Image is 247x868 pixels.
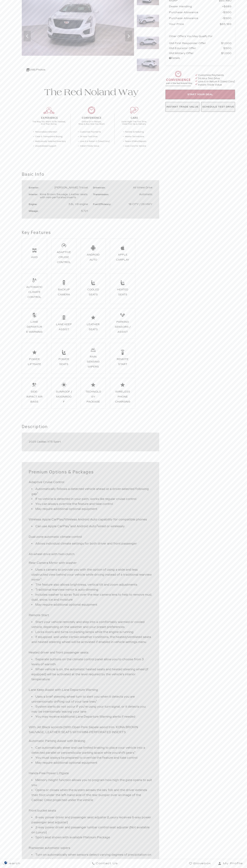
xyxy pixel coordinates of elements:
span: Instant Trade Value [166,105,198,108]
p: Other Offers You May Qualify For [169,34,213,39]
span: $500 [222,10,231,15]
div: Next [125,31,132,41]
li: You must always be prepared to override the feature and take control [31,755,152,760]
div: Power Liftgate [26,357,43,367]
li: Includes washer to spray fluid over the rear camera lens to help to remove mud, dust, snow, ice a... [31,592,152,602]
div: Previous [24,31,31,41]
h2: Premium Options & Packages [29,469,152,475]
li: If equipped, and under certain weather conditions, the heated/ventilated seats and heated steerin... [31,635,152,645]
span: $500 [222,16,231,21]
img: New 2025 Crystal White Tricoat Cadillac Sport image 5 [137,36,159,49]
a: Instant Trade Value [165,102,199,112]
button: Open user profile menu [214,859,247,868]
span: Purchase Allowance [169,16,222,21]
div: With Jet Black accents (With Open Pore Sapele wood trim. KONA BROWN SAUVAGE, LEATHER SEATS WITH M... [29,723,152,737]
span: [PERSON_NAME] Tricoat [54,186,88,189]
sup: 1 [37,492,38,494]
span: Your Price [169,22,220,27]
span: $65,169 [220,22,231,27]
img: New 2025 Crystal White Tricoat Cadillac Sport image 6 [137,58,159,71]
section: Click to Open Cookie Consent Modal [2,861,10,864]
img: Opt-Out Icon [2,861,10,864]
li: Locks doors and turns on parking lamps while the engine is running [31,630,152,635]
div: Transmission: [93,193,110,196]
h2: Basic Info [22,171,159,178]
li: Uses a camera to provide you with the option of using a wide and less obstructed view behind your... [31,567,152,582]
span: Automatic [139,193,152,196]
div: Front bucket seats [29,806,152,844]
span: Search [6,861,20,866]
sup: 1 [40,578,41,580]
div: Remote Start [29,611,152,648]
a: Contact Us [89,859,121,868]
div: Backup Camera [56,287,72,297]
li: Can use Apple CarPlay and Android Auto wired or wirelessly [31,524,152,529]
div: Leather Seats [85,322,102,332]
div: Automatic Climate Control [26,285,43,300]
div: Sunroof / Moonroof [56,389,72,404]
div: Exterior: [29,186,41,189]
iframe: YouTube video player [165,113,235,170]
span: 18 CITY / 26 HWY [128,203,152,206]
span: 5,721 [81,209,88,213]
li: Sport seat shown with available Platinum Package [31,835,152,840]
div: Rear Camera Mirror with washer [29,559,152,611]
div: Lane Keep Assist with Lane Departure Warning [29,686,152,723]
div: Side-Impact Air Bags [26,389,43,404]
div: AWD [26,255,43,260]
li: Allows individual climate settings for both driver and front passenger [31,541,152,546]
li: Uses a brief steering wheel turn to alert you when it detects you are unintentionally drifting ou... [31,694,152,704]
div: Drivetrain: [93,186,107,189]
div: Android Auto [85,252,102,262]
span: Dealer Handling [169,4,222,9]
li: May require additional optional equipment [31,507,152,512]
a: Purchase Allowance $500 [169,16,231,21]
h2: Description [22,423,159,430]
a: Purchase Allowance $500 [169,10,231,15]
a: Dealer Handling $689 [169,4,231,9]
li: Opens or closes when the system senses the key fob and the driver extends their foot under the le... [31,788,152,803]
span: Start Your Deal [187,93,213,96]
li: When vehicle is on, the automatic heated seats and heated steering wheel (if equipped) will be ac... [31,667,152,682]
div: Engine: [29,203,39,206]
div: 2025 Cadillac XT5 Sport [29,439,152,444]
div: Remote Start [114,357,131,367]
a: Schedule Test Drive [201,102,235,112]
span: GM First Responder Offer [169,41,221,46]
li: You can always override the feature and take control [31,502,152,507]
div: Adaptive Cruise Control [56,250,72,265]
div: Cooled Seats [85,287,102,297]
a: Start Your Deal [165,90,235,99]
img: New 2025 Crystal White Tricoat Cadillac Sport image 4 [137,14,159,27]
span: All Wheel Drive [133,186,152,189]
div: Technology Package [85,389,102,404]
div: Mileage: [29,209,40,213]
div: Heated Seats [114,287,131,297]
div: Parking Sensors / Assist [114,320,131,335]
div: Wireless Apple CarPlay/Wireless Android Auto capability for compatible phones [29,515,152,533]
span: $689 [222,4,231,9]
a: Details [169,56,231,61]
li: Turn on automatically when sensors detect varying degrees of precipitation on the windshield [31,852,152,862]
span: My Profile [221,861,243,866]
li: Memory height function allows you to program how high the gate opens to suit you [31,778,152,788]
a: GM Military Offer $1,000 [169,51,231,56]
sup: 1 [96,700,97,702]
li: System alerts do not occur if you're using your turn signal, or it detects you may be intentional... [31,704,152,714]
li: 2-way power driver and passenger lumbar control seat adjuster (Not available on Luxury) [31,825,152,835]
li: The feature also allows brightness, vertical tilt and zoom adjustments [31,582,152,587]
li: May require additional optional equipment [31,760,152,765]
div: Heated driver and front passenger seats [29,648,152,686]
li: Separate buttons on the climate control panel allow you to choose from 3 levels of warmth [31,657,152,667]
span: $500 [223,46,231,51]
div: Fuel Efficiency: [93,203,113,206]
span: Contact Us [95,861,118,866]
sup: 1 [134,751,135,753]
span: GM Military Offer [169,51,221,56]
div: (48) Photos [24,66,47,74]
li: Traditional rearview mirror is auto-dimming [31,587,152,592]
li: Can automatically steer and use limited braking to place your vehicle into a detected parallel or... [31,745,152,755]
div: Hands-Free Power Liftgate [29,769,152,806]
span: GM Educator Offer [169,46,223,51]
div: Apple CarPlay [114,252,131,262]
